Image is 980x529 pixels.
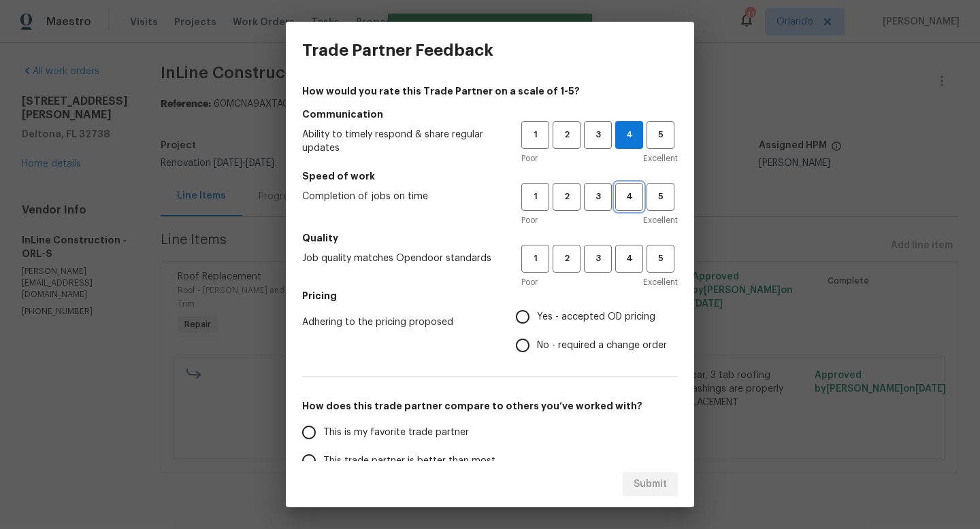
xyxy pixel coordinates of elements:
span: Job quality matches Opendoor standards [302,252,500,265]
button: 4 [615,121,643,149]
span: 5 [648,251,673,267]
span: 2 [554,251,579,267]
span: Poor [521,152,538,165]
button: 2 [553,183,581,211]
span: Ability to timely respond & share regular updates [302,128,500,155]
span: 4 [617,189,642,205]
span: This trade partner is better than most [323,454,495,468]
span: 1 [523,127,548,143]
span: This is my favorite trade partner [323,426,469,440]
button: 5 [647,183,674,211]
span: 3 [585,127,610,143]
span: 2 [554,127,579,143]
span: Adhering to the pricing proposed [302,315,494,329]
span: 4 [617,251,642,267]
button: 5 [647,121,674,149]
span: Completion of jobs on time [302,190,500,203]
h3: Trade Partner Feedback [302,41,493,60]
button: 2 [553,121,581,149]
span: 4 [616,127,642,143]
span: 2 [554,189,579,205]
span: 5 [648,127,673,143]
span: Excellent [643,152,678,165]
button: 1 [521,183,549,211]
span: 1 [523,189,548,205]
button: 3 [584,121,612,149]
button: 2 [553,245,581,273]
button: 4 [615,183,643,211]
span: Poor [521,214,538,227]
button: 1 [521,245,549,273]
h5: Communication [302,107,678,121]
h5: Quality [302,231,678,245]
span: 3 [585,189,610,205]
span: 3 [585,251,610,267]
span: No - required a change order [537,339,667,353]
span: Excellent [643,275,678,289]
span: 1 [523,251,548,267]
button: 4 [615,245,643,273]
h5: Pricing [302,289,678,303]
button: 1 [521,121,549,149]
button: 3 [584,183,612,211]
h4: How would you rate this Trade Partner on a scale of 1-5? [302,84,678,98]
span: 5 [648,189,673,205]
span: Excellent [643,214,678,227]
div: Pricing [516,303,678,360]
button: 3 [584,245,612,273]
span: Poor [521,275,538,289]
h5: Speed of work [302,169,678,183]
button: 5 [647,245,674,273]
h5: How does this trade partner compare to others you’ve worked with? [302,399,678,413]
span: Yes - accepted OD pricing [537,310,655,324]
